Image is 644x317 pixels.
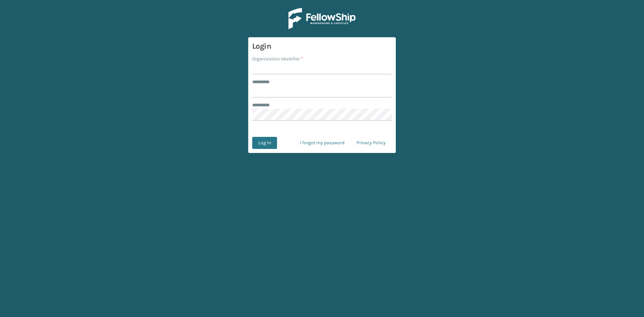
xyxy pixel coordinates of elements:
button: Log In [252,137,277,149]
label: Organization Identifier [252,55,303,62]
a: I forgot my password [294,137,351,149]
h3: Login [252,41,392,51]
a: Privacy Policy [351,137,392,149]
img: Logo [288,8,356,29]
